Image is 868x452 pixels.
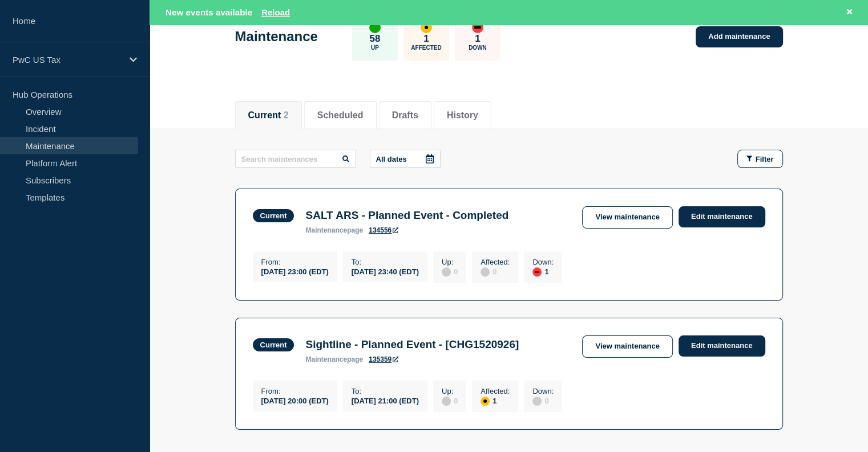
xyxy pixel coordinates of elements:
div: 0 [481,266,510,277]
a: 135359 [369,355,398,363]
p: Down : [532,258,554,266]
div: [DATE] 20:00 (EDT) [261,395,329,405]
p: 1 [423,33,429,45]
a: View maintenance [582,206,672,229]
div: [DATE] 23:40 (EDT) [352,266,419,276]
div: disabled [481,267,490,277]
p: Up [371,45,379,51]
div: Current [260,341,287,349]
a: Edit maintenance [679,206,765,227]
p: page [305,226,363,234]
div: 1 [532,266,554,277]
p: 1 [475,33,480,45]
a: 134556 [369,226,398,234]
button: Scheduled [317,110,364,121]
h3: Sightline - Planned Event - [CHG1520926] [305,338,519,351]
input: Search maintenances [235,150,356,168]
span: maintenance [305,226,347,234]
div: down [472,22,483,33]
div: 0 [442,266,458,277]
p: page [305,355,363,363]
p: To : [352,258,419,266]
span: 2 [284,110,289,120]
p: All dates [376,155,407,163]
button: Reload [261,7,290,17]
a: View maintenance [582,335,672,358]
div: [DATE] 23:00 (EDT) [261,266,329,276]
button: Filter [737,150,783,168]
div: 1 [481,395,510,406]
p: Affected [411,45,441,51]
p: Up : [442,387,458,395]
span: New events available [165,7,252,17]
span: maintenance [305,355,347,363]
div: 0 [442,395,458,406]
p: PwC US Tax [13,55,122,65]
span: Filter [756,155,774,163]
div: disabled [442,397,451,406]
div: [DATE] 21:00 (EDT) [352,395,419,405]
p: To : [352,387,419,395]
p: Up : [442,258,458,266]
h1: Maintenance [235,29,318,45]
a: Add maintenance [696,26,782,47]
div: 0 [532,395,554,406]
p: Down [469,45,487,51]
button: All dates [370,150,441,168]
p: From : [261,258,329,266]
div: affected [421,22,432,33]
div: disabled [442,267,451,277]
div: affected [481,397,490,406]
p: 58 [369,33,380,45]
div: up [369,22,381,33]
h3: SALT ARS - Planned Event - Completed [305,209,508,222]
a: Edit maintenance [679,335,765,357]
div: down [532,267,542,277]
button: Current 2 [248,110,289,121]
div: disabled [532,397,542,406]
p: Affected : [481,387,510,395]
p: Down : [532,387,554,395]
div: Current [260,211,287,220]
button: History [447,110,478,121]
p: From : [261,387,329,395]
button: Drafts [392,110,418,121]
p: Affected : [481,258,510,266]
